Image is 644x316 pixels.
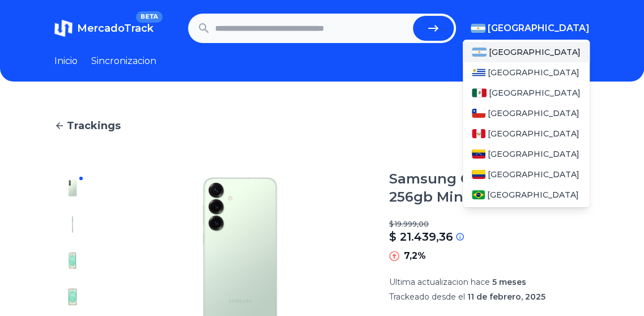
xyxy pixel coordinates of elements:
span: [GEOGRAPHIC_DATA] [488,67,579,78]
a: Chile[GEOGRAPHIC_DATA] [463,103,590,123]
span: [GEOGRAPHIC_DATA] [489,46,581,58]
img: Argentina [472,48,487,57]
a: Mexico[GEOGRAPHIC_DATA] [463,83,590,103]
span: [GEOGRAPHIC_DATA] [488,108,579,119]
span: [GEOGRAPHIC_DATA] [487,189,579,200]
img: Peru [472,129,485,138]
img: MercadoTrack [54,19,72,37]
span: BETA [136,11,163,23]
a: Brasil[GEOGRAPHIC_DATA] [463,185,590,205]
a: Peru[GEOGRAPHIC_DATA] [463,123,590,144]
a: Inicio [54,54,78,68]
img: Argentina [471,24,485,33]
img: Samsung Galaxy S25 Plus 256gb Mint [63,251,82,270]
img: Brasil [472,190,485,199]
a: Sincronizacion [91,54,156,68]
span: Ultima actualizacion hace [389,277,490,287]
a: Venezuela[GEOGRAPHIC_DATA] [463,144,590,164]
img: Samsung Galaxy S25 Plus 256gb Mint [63,288,82,306]
span: [GEOGRAPHIC_DATA] [488,169,579,180]
span: 11 de febrero, 2025 [467,292,545,302]
span: Trackings [67,118,121,134]
img: Samsung Galaxy S25 Plus 256gb Mint [63,215,82,233]
span: [GEOGRAPHIC_DATA] [488,128,579,139]
img: Uruguay [472,68,485,77]
img: Mexico [472,88,487,97]
button: [GEOGRAPHIC_DATA] [471,22,590,35]
img: Chile [472,109,485,118]
a: Argentina[GEOGRAPHIC_DATA] [463,42,590,62]
span: [GEOGRAPHIC_DATA] [489,87,581,99]
a: Uruguay[GEOGRAPHIC_DATA] [463,62,590,83]
img: Colombia [472,170,485,179]
a: MercadoTrackBETA [54,19,153,37]
a: Trackings [54,118,590,134]
span: MercadoTrack [77,22,153,35]
span: 5 meses [492,277,526,287]
span: Trackeado desde el [389,292,465,302]
img: Venezuela [472,150,485,159]
span: [GEOGRAPHIC_DATA] [488,22,590,35]
h1: Samsung Galaxy S25 Plus 256gb Mint [389,170,590,206]
img: Samsung Galaxy S25 Plus 256gb Mint [63,179,82,197]
span: [GEOGRAPHIC_DATA] [488,148,579,160]
p: 7,2% [404,249,426,263]
p: $ 21.439,36 [389,229,453,245]
p: $ 19.999,00 [389,220,590,229]
a: Colombia[GEOGRAPHIC_DATA] [463,164,590,185]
